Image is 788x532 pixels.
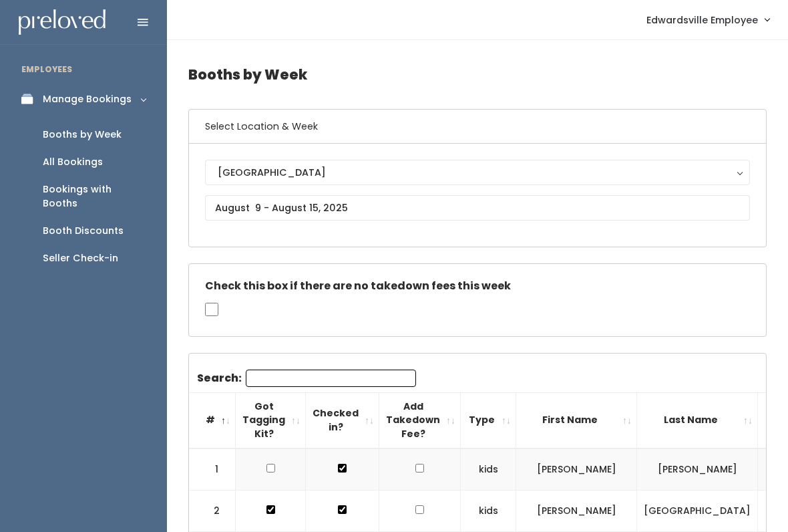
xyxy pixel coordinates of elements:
th: First Name: activate to sort column ascending [516,392,637,448]
td: [PERSON_NAME] [516,490,637,531]
td: kids [461,448,516,491]
td: 2 [189,490,236,531]
button: [GEOGRAPHIC_DATA] [205,160,750,185]
div: All Bookings [43,155,103,169]
input: Search: [246,370,416,387]
th: Add Takedown Fee?: activate to sort column ascending [379,392,461,448]
td: [PERSON_NAME] [516,448,637,491]
td: [GEOGRAPHIC_DATA] [637,490,758,531]
a: Edwardsville Employee [633,5,783,34]
div: Manage Bookings [43,92,132,106]
td: [PERSON_NAME] [637,448,758,491]
div: Booth Discounts [43,224,124,238]
td: kids [461,490,516,531]
div: Bookings with Booths [43,182,146,211]
th: Type: activate to sort column ascending [461,392,516,448]
th: #: activate to sort column descending [189,392,236,448]
h5: Check this box if there are no takedown fees this week [205,280,750,292]
img: preloved logo [19,9,106,35]
input: August 9 - August 15, 2025 [205,195,750,221]
td: 1 [189,448,236,491]
h6: Select Location & Week [189,110,766,144]
th: Last Name: activate to sort column ascending [637,392,758,448]
label: Search: [197,370,416,387]
span: Edwardsville Employee [646,13,758,27]
th: Got Tagging Kit?: activate to sort column ascending [236,392,306,448]
h4: Booths by Week [188,56,767,93]
div: [GEOGRAPHIC_DATA] [218,165,737,180]
div: Booths by Week [43,128,122,142]
th: Checked in?: activate to sort column ascending [306,392,379,448]
div: Seller Check-in [43,251,118,265]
